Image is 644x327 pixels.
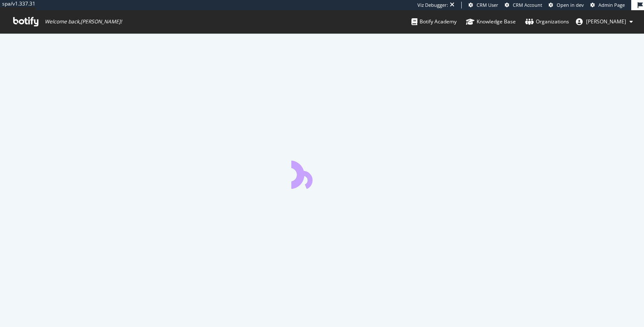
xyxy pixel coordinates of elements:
button: [PERSON_NAME] [569,15,640,28]
div: animation [291,158,353,189]
span: Admin Page [598,2,625,8]
a: CRM User [469,2,498,9]
div: Knowledge Base [466,17,516,26]
span: Thomas Grange [586,18,626,25]
a: Admin Page [590,2,625,9]
a: CRM Account [505,2,542,9]
div: Botify Academy [411,17,457,26]
div: Viz Debugger: [417,2,448,9]
span: CRM User [477,2,498,8]
a: Knowledge Base [466,10,516,33]
div: Organizations [525,17,569,26]
a: Open in dev [549,2,584,9]
a: Organizations [525,10,569,33]
span: Open in dev [557,2,584,8]
span: Welcome back, [PERSON_NAME] ! [45,18,122,25]
span: CRM Account [513,2,542,8]
a: Botify Academy [411,10,457,33]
